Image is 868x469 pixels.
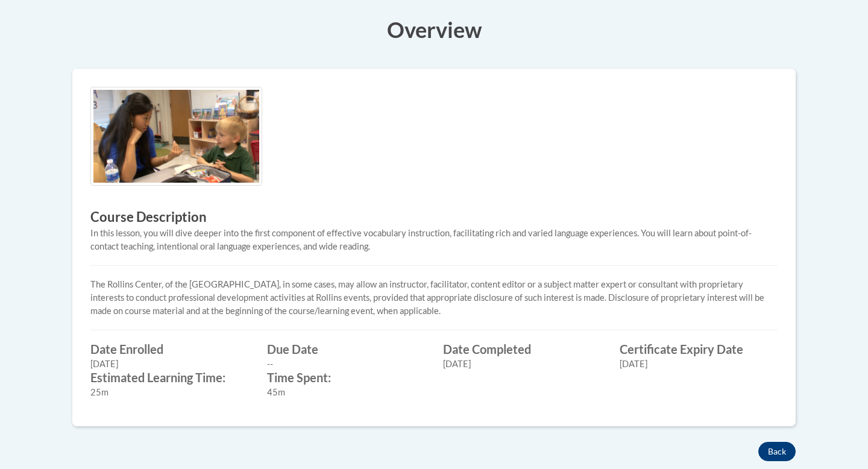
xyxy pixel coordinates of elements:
label: Certificate Expiry Date [620,342,778,356]
div: [DATE] [90,357,249,371]
img: Course logo image [90,87,262,186]
label: Date Completed [443,342,602,356]
label: Due Date [267,342,426,356]
label: Time Spent: [267,371,426,384]
div: -- [267,357,426,371]
div: [DATE] [620,357,778,371]
h3: Overview [72,14,796,45]
div: 45m [267,386,426,399]
h3: Course Description [90,208,778,227]
div: In this lesson, you will dive deeper into the first component of effective vocabulary instruction... [90,227,778,253]
button: Back [758,442,796,461]
div: [DATE] [443,357,602,371]
p: The Rollins Center, of the [GEOGRAPHIC_DATA], in some cases, may allow an instructor, facilitator... [90,278,778,318]
label: Estimated Learning Time: [90,371,249,384]
label: Date Enrolled [90,342,249,356]
div: 25m [90,386,249,399]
